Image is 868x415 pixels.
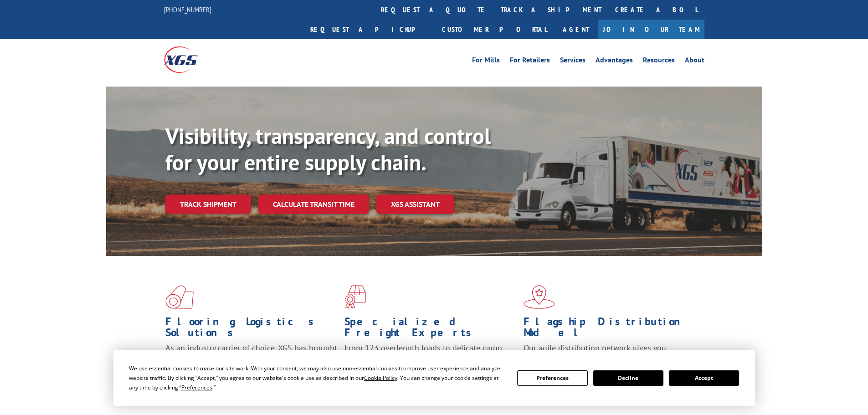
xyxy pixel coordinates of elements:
[303,20,435,39] a: Request a pickup
[669,370,739,386] button: Accept
[376,195,454,214] a: XGS ASSISTANT
[164,5,211,14] a: [PHONE_NUMBER]
[364,374,397,382] span: Cookie Policy
[165,343,337,375] span: As an industry carrier of choice, XGS has brought innovation and dedication to flooring logistics...
[344,316,517,343] h1: Specialized Freight Experts
[181,384,212,391] span: Preferences
[113,350,755,406] div: Cookie Consent Prompt
[524,316,696,343] h1: Flagship Distribution Model
[510,56,550,67] a: For Retailers
[685,56,704,67] a: About
[165,316,338,343] h1: Flooring Logistics Solutions
[517,370,587,386] button: Preferences
[472,56,500,67] a: For Mills
[165,285,194,309] img: xgs-icon-total-supply-chain-intelligence-red
[643,56,675,67] a: Resources
[165,122,491,176] b: Visibility, transparency, and control for your entire supply chain.
[258,195,369,214] a: Calculate transit time
[593,370,663,386] button: Decline
[560,56,586,67] a: Services
[165,195,251,214] a: Track shipment
[524,343,691,364] span: Our agile distribution network gives you nationwide inventory management on demand.
[524,285,555,309] img: xgs-icon-flagship-distribution-model-red
[554,20,598,39] a: Agent
[344,285,366,309] img: xgs-icon-focused-on-flooring-red
[435,20,554,39] a: Customer Portal
[596,56,633,67] a: Advantages
[129,364,506,392] div: We use essential cookies to make our site work. With your consent, we may also use non-essential ...
[598,20,704,39] a: Join Our Team
[344,343,517,383] p: From 123 overlength loads to delicate cargo, our experienced staff knows the best way to move you...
